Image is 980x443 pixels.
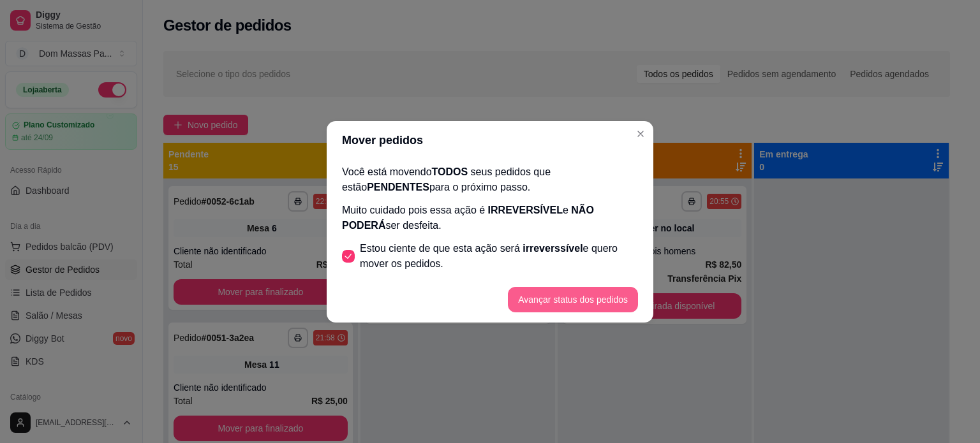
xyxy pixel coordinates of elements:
p: Muito cuidado pois essa ação é e ser desfeita. [342,203,638,233]
span: Estou ciente de que esta ação será e quero mover os pedidos. [360,241,638,272]
span: PENDENTES [367,182,429,192]
span: TODOS [432,166,468,177]
p: Você está movendo seus pedidos que estão para o próximo passo. [342,164,638,195]
button: Avançar status dos pedidos [508,287,638,312]
span: irreverssível [523,243,583,254]
button: Close [630,124,651,144]
span: IRREVERSÍVEL [488,205,563,215]
header: Mover pedidos [327,121,653,159]
span: NÃO PODERÁ [342,205,594,231]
